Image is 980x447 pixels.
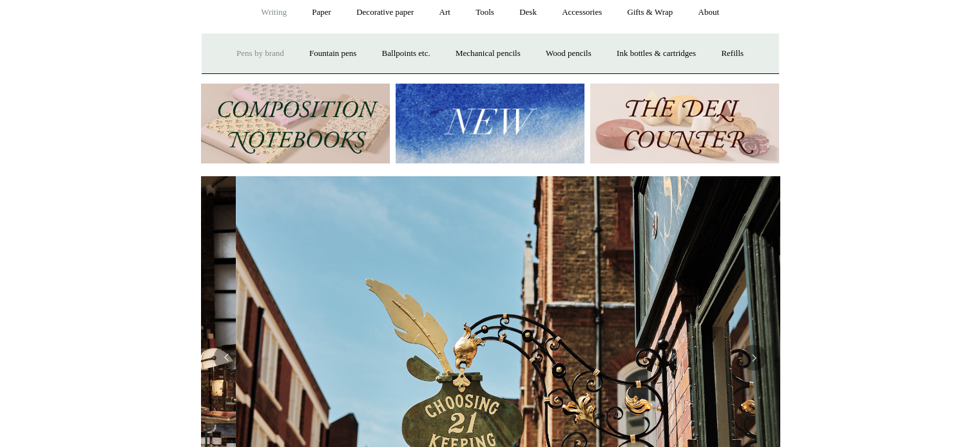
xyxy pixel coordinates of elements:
[534,37,603,71] a: Wood pencils
[709,37,755,71] a: Refills
[741,345,767,370] button: Next
[444,37,532,71] a: Mechanical pencils
[396,84,584,164] img: New.jpg__PID:f73bdf93-380a-4a35-bcfe-7823039498e1
[370,37,442,71] a: Ballpoints etc.
[298,37,368,71] a: Fountain pens
[201,84,390,164] img: 202302 Composition ledgers.jpg__PID:69722ee6-fa44-49dd-a067-31375e5d54ec
[605,37,707,71] a: Ink bottles & cartridges
[590,84,779,164] img: The Deli Counter
[225,37,296,71] a: Pens by brand
[214,345,240,370] button: Previous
